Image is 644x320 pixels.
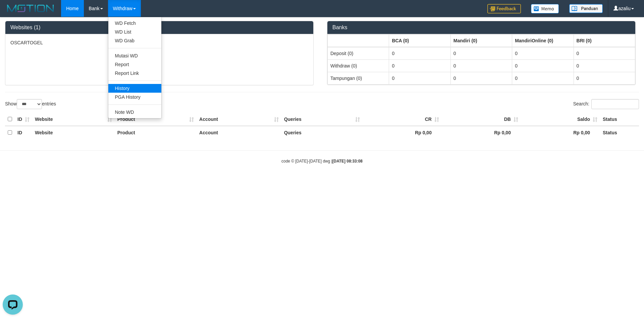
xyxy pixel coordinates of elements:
th: Product [115,113,197,126]
th: Group: activate to sort column ascending [574,34,635,47]
td: 0 [574,47,635,60]
th: Rp 0,00 [363,126,442,139]
img: Button%20Memo.svg [531,4,559,13]
a: WD Grab [108,36,161,45]
small: code © [DATE]-[DATE] dwg | [281,159,363,164]
th: Account [197,126,281,139]
th: DB [442,113,521,126]
td: 0 [512,47,574,60]
a: Mutasi WD [108,51,161,60]
label: Search: [573,99,639,109]
img: panduan.png [569,4,603,13]
td: Withdraw (0) [328,59,389,72]
th: Website [32,126,115,139]
a: WD List [108,28,161,36]
a: WD Fetch [108,19,161,28]
th: CR [363,113,442,126]
th: ID [15,126,32,139]
a: PGA History [108,93,161,101]
th: Product [115,126,197,139]
a: Report [108,60,161,69]
strong: [DATE] 08:33:08 [332,159,363,164]
th: Queries [281,113,363,126]
td: 0 [512,59,574,72]
th: Queries [281,126,363,139]
td: 0 [512,72,574,84]
th: ID [15,113,32,126]
h3: Banks [332,25,630,31]
th: Group: activate to sort column ascending [450,34,512,47]
select: Showentries [17,99,42,109]
button: Open LiveChat chat widget [3,3,23,23]
th: Status [600,126,639,139]
a: History [108,84,161,93]
td: 0 [574,72,635,84]
a: Report Link [108,69,161,78]
th: Saldo [521,113,600,126]
td: 0 [389,47,450,60]
a: Note WD [108,108,161,117]
th: Status [600,113,639,126]
td: 0 [450,72,512,84]
th: Rp 0,00 [521,126,600,139]
td: 0 [574,59,635,72]
label: Show entries [5,99,56,109]
h3: Websites (1) [10,25,308,31]
th: Group: activate to sort column ascending [328,34,389,47]
td: 0 [389,59,450,72]
td: Tampungan (0) [328,72,389,84]
th: Website [32,113,115,126]
td: Deposit (0) [328,47,389,60]
td: 0 [450,47,512,60]
th: Rp 0,00 [442,126,521,139]
img: Feedback.jpg [487,4,521,13]
th: Account [197,113,281,126]
th: Group: activate to sort column ascending [512,34,574,47]
input: Search: [591,99,639,109]
img: MOTION_logo.png [5,3,56,13]
td: 0 [450,59,512,72]
th: Group: activate to sort column ascending [389,34,450,47]
p: OSCARTOGEL [10,39,308,46]
td: 0 [389,72,450,84]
